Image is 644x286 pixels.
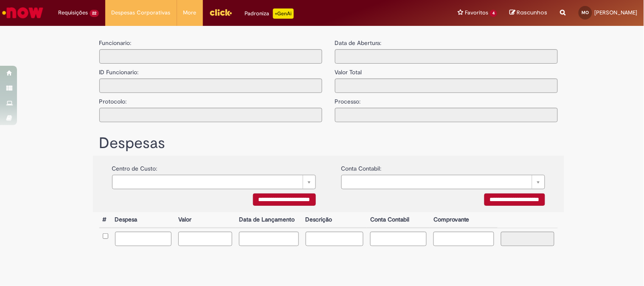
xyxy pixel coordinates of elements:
label: Conta Contabil: [341,160,382,173]
span: Despesas Corporativas [112,8,171,17]
label: ID Funcionario: [99,64,139,76]
label: Centro de Custo: [112,160,157,173]
label: Processo: [335,93,361,106]
span: More [183,8,197,17]
label: Valor Total [335,64,362,76]
label: Protocolo: [99,93,127,106]
th: Data de Lançamento [236,212,302,228]
th: # [99,212,112,228]
img: ServiceNow [1,4,45,21]
a: Limpar campo {0} [341,175,545,189]
img: click_logo_yellow_360x200.png [209,6,232,19]
span: Favoritos [465,8,488,17]
div: Padroniza [245,8,294,19]
a: Limpar campo {0} [112,175,316,189]
th: Comprovante [430,212,498,228]
span: MO [582,10,589,15]
span: Requisições [58,8,88,17]
th: Valor [175,212,236,228]
th: Descrição [302,212,367,228]
h1: Despesas [99,135,558,152]
th: Despesa [112,212,175,228]
p: +GenAi [273,8,294,19]
a: Rascunhos [510,9,548,17]
span: [PERSON_NAME] [595,9,638,16]
label: Funcionario: [99,39,132,47]
span: 22 [90,10,99,17]
span: Rascunhos [517,8,548,17]
span: 4 [490,10,497,17]
th: Conta Contabil [367,212,430,228]
label: Data de Abertura: [335,39,382,47]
